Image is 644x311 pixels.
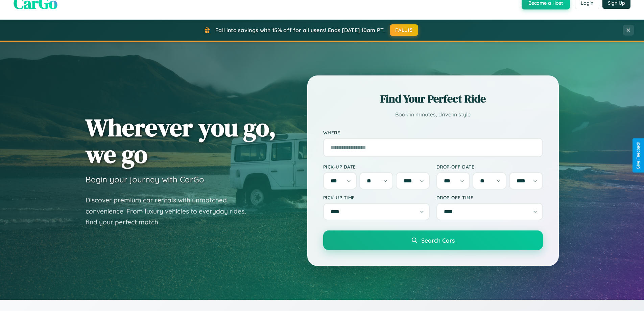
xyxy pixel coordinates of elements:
label: Pick-up Date [323,164,430,170]
p: Discover premium car rentals with unmatched convenience. From luxury vehicles to everyday rides, ... [86,195,255,228]
p: Book in minutes, drive in style [323,110,543,119]
label: Pick-up Time [323,195,430,200]
span: Search Cars [421,237,455,244]
label: Where [323,130,543,135]
button: FALL15 [390,24,418,36]
h2: Find Your Perfect Ride [323,91,543,106]
h1: Wherever you go, we go [86,114,276,168]
label: Drop-off Time [436,195,543,200]
div: Give Feedback [636,142,641,169]
label: Drop-off Date [436,164,543,170]
h3: Begin your journey with CarGo [86,174,204,184]
span: Fall into savings with 15% off for all users! Ends [DATE] 10am PT. [215,27,385,34]
button: Search Cars [323,230,543,250]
